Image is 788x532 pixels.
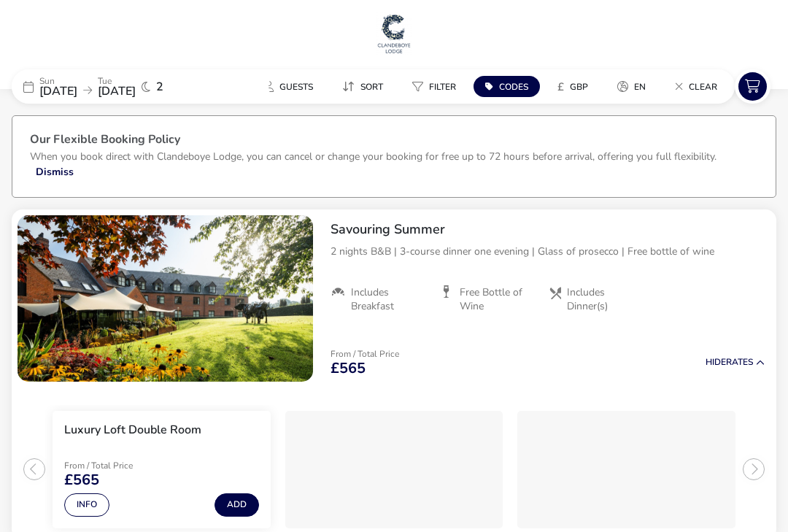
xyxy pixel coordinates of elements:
[319,209,776,325] div: Savouring Summer2 nights B&B | 3-course dinner one evening | Glass of prosecco | Free bottle of w...
[39,77,77,85] p: Sun
[376,12,412,58] a: Main Website
[98,77,136,85] p: Tue
[360,81,383,93] span: Sort
[18,215,313,382] swiper-slide: 1 / 1
[689,81,717,93] span: Clear
[474,76,540,97] button: Codes
[64,423,201,438] h3: Luxury Loft Double Room
[376,12,412,55] img: Main Website
[39,83,77,99] span: [DATE]
[499,81,528,93] span: Codes
[706,356,726,368] span: Hide
[64,473,99,487] span: £565
[606,76,657,97] button: en
[567,286,644,312] span: Includes Dinner(s)
[279,81,313,93] span: Guests
[706,358,765,367] button: HideRates
[634,81,646,93] span: en
[331,76,401,97] naf-pibe-menu-bar-item: Sort
[215,493,259,517] button: Add
[331,361,366,376] span: £565
[460,286,536,312] span: Free Bottle of Wine
[429,81,456,93] span: Filter
[156,81,163,93] span: 2
[401,76,468,97] button: Filter
[252,76,331,97] naf-pibe-menu-bar-item: Guests
[30,134,758,149] h3: Our Flexible Booking Policy
[401,76,474,97] naf-pibe-menu-bar-item: Filter
[546,76,600,97] button: £GBP
[351,286,428,312] span: Includes Breakfast
[546,76,606,97] naf-pibe-menu-bar-item: £GBP
[663,76,735,97] naf-pibe-menu-bar-item: Clear
[663,76,729,97] button: Clear
[36,164,74,180] button: Dismiss
[64,493,109,517] button: Info
[331,76,395,97] button: Sort
[12,69,231,104] div: Sun[DATE]Tue[DATE]2
[570,81,588,93] span: GBP
[98,83,136,99] span: [DATE]
[557,80,564,94] i: £
[252,76,325,97] button: Guests
[331,221,765,238] h2: Savouring Summer
[474,76,546,97] naf-pibe-menu-bar-item: Codes
[331,350,399,358] p: From / Total Price
[331,244,765,259] p: 2 nights B&B | 3-course dinner one evening | Glass of prosecco | Free bottle of wine
[606,76,663,97] naf-pibe-menu-bar-item: en
[64,461,168,470] p: From / Total Price
[30,150,716,163] p: When you book direct with Clandeboye Lodge, you can cancel or change your booking for free up to ...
